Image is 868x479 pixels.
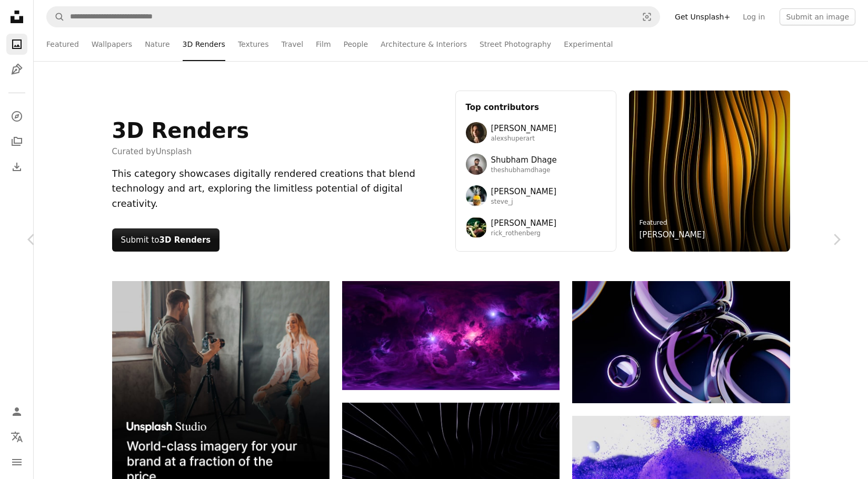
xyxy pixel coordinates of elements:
[491,154,557,166] span: Shubham Dhage
[159,235,211,245] strong: 3D Renders
[6,401,27,422] a: Log in / Sign up
[491,198,557,206] span: steve_j
[634,7,660,27] button: Visual search
[572,337,790,347] a: Abstract spheres float with a dark, purple hue.
[466,185,487,206] img: Avatar of user Steve Johnson
[572,281,790,403] img: Abstract spheres float with a dark, purple hue.
[112,118,250,143] h1: 3D Renders
[344,27,368,61] a: People
[6,426,27,447] button: Language
[491,166,557,175] span: theshubhamdhage
[47,7,65,27] button: Search Unsplash
[491,229,557,238] span: rick_rothenberg
[92,27,132,61] a: Wallpapers
[6,34,27,55] a: Photos
[6,156,27,177] a: Download History
[466,185,606,206] a: Avatar of user Steve Johnson[PERSON_NAME]steve_j
[669,8,736,25] a: Get Unsplash+
[281,27,303,61] a: Travel
[156,147,192,156] a: Unsplash
[491,122,557,135] span: [PERSON_NAME]
[46,6,660,27] form: Find visuals sitewide
[491,135,557,143] span: alexshuperart
[466,122,606,143] a: Avatar of user Alex Shuper[PERSON_NAME]alexshuperart
[491,185,557,198] span: [PERSON_NAME]
[640,228,705,241] a: [PERSON_NAME]
[112,166,443,212] div: This category showcases digitally rendered creations that blend technology and art, exploring the...
[564,27,613,61] a: Experimental
[6,106,27,127] a: Explore
[6,59,27,80] a: Illustrations
[6,131,27,152] a: Collections
[381,27,467,61] a: Architecture & Interiors
[805,189,868,290] a: Next
[466,217,487,238] img: Avatar of user Rick Rothenberg
[342,331,560,340] a: Vibrant purple nebula with bright stars and cosmic clouds
[736,8,771,25] a: Log in
[342,281,560,390] img: Vibrant purple nebula with bright stars and cosmic clouds
[316,27,331,61] a: Film
[6,452,27,473] button: Menu
[491,217,557,229] span: [PERSON_NAME]
[112,145,250,158] span: Curated by
[480,27,551,61] a: Street Photography
[112,228,220,252] button: Submit to3D Renders
[466,217,606,238] a: Avatar of user Rick Rothenberg[PERSON_NAME]rick_rothenberg
[466,101,606,114] h3: Top contributors
[466,154,487,175] img: Avatar of user Shubham Dhage
[466,154,606,175] a: Avatar of user Shubham DhageShubham Dhagetheshubhamdhage
[640,219,667,226] a: Featured
[145,27,169,61] a: Nature
[46,27,79,61] a: Featured
[466,122,487,143] img: Avatar of user Alex Shuper
[238,27,269,61] a: Textures
[780,8,855,25] button: Submit an image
